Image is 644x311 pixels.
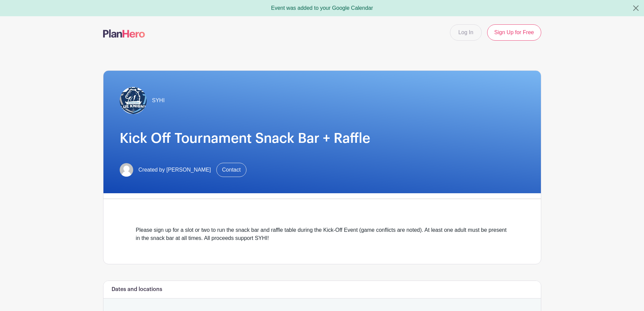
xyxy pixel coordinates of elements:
img: default-ce2991bfa6775e67f084385cd625a349d9dcbb7a52a09fb2fda1e96e2d18dcdb.png [120,163,133,177]
img: logo-507f7623f17ff9eddc593b1ce0a138ce2505c220e1c5a4e2b4648c50719b7d32.svg [103,29,145,38]
img: SYHI%20Logo_GOOD.jpeg [120,87,147,114]
span: Created by [PERSON_NAME] [139,166,211,174]
h1: Kick Off Tournament Snack Bar + Raffle [120,130,525,147]
span: SYHI [152,96,165,105]
div: Please sign up for a slot or two to run the snack bar and raffle table during the Kick-Off Event ... [136,226,508,242]
h6: Dates and locations [112,286,162,293]
a: Contact [216,163,246,177]
a: Sign Up for Free [487,24,541,41]
a: Log In [450,24,482,41]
